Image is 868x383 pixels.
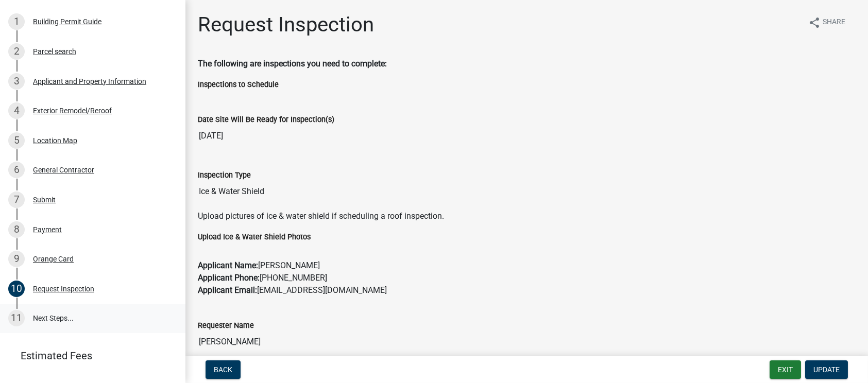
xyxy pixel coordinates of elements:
[8,102,25,119] div: 4
[805,360,848,379] button: Update
[8,132,25,149] div: 5
[800,12,854,32] button: shareShare
[198,210,856,222] p: Upload pictures of ice & water shield if scheduling a roof inspection.
[198,259,856,297] p: [PERSON_NAME] [PHONE_NUMBER] [EMAIL_ADDRESS][DOMAIN_NAME]
[33,78,146,85] div: Applicant and Property Information
[813,365,840,374] span: Update
[214,365,232,374] span: Back
[8,43,25,60] div: 2
[8,221,25,238] div: 8
[198,322,254,329] label: Requester Name
[8,281,25,297] div: 10
[206,360,241,379] button: Back
[33,18,101,25] div: Building Permit Guide
[33,285,94,292] div: Request Inspection
[8,251,25,267] div: 9
[198,260,258,270] strong: Applicant Name:
[33,255,74,263] div: Orange Card
[8,310,25,326] div: 11
[198,59,387,68] strong: The following are inspections you need to complete:
[8,191,25,208] div: 7
[198,285,257,295] strong: Applicant Email:
[33,166,94,173] div: General Contractor
[33,48,76,55] div: Parcel search
[198,273,260,283] strong: Applicant Phone:
[198,116,334,124] label: Date Site Will Be Ready for Inspection(s)
[33,107,112,114] div: Exterior Remodel/Reroof
[33,137,77,144] div: Location Map
[8,13,25,30] div: 1
[823,16,845,29] span: Share
[770,360,801,379] button: Exit
[198,234,311,241] label: Upload Ice & Water Shield Photos
[33,226,62,233] div: Payment
[808,16,821,29] i: share
[8,345,169,366] a: Estimated Fees
[198,12,374,37] h1: Request Inspection
[8,73,25,90] div: 3
[33,196,56,203] div: Submit
[198,172,251,179] label: Inspection Type
[198,81,279,89] label: Inspections to Schedule
[8,162,25,178] div: 6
